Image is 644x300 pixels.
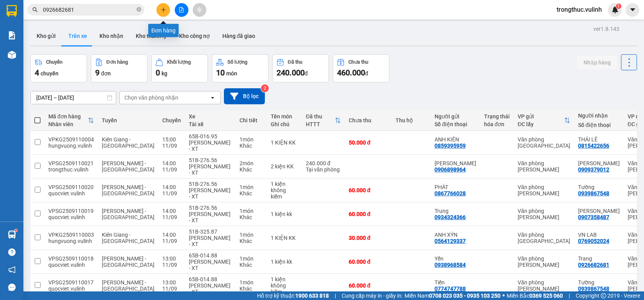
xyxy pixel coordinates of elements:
span: chuyến [41,70,59,77]
div: VPKG2509110003 [48,232,94,238]
div: 65B-014.88 [189,252,232,259]
div: 0938968584 [435,262,466,268]
div: 0907358487 [578,214,609,220]
span: 1 [617,4,620,9]
span: Cung cấp máy in - giấy in: [342,291,403,300]
div: Tường [578,279,620,286]
div: PHÁT [435,184,476,190]
div: Ghi chú [271,121,298,127]
div: 0564129337 [435,238,466,244]
div: 240.000 đ [306,160,341,166]
button: Số lượng10món [212,54,268,82]
span: copyright [601,293,606,298]
div: 1 kiện không kiểm [271,181,298,200]
div: Khác [240,143,263,149]
div: Chuyến [46,59,62,65]
div: ANH KIÊN [435,136,476,143]
div: 51B-276.56 [189,157,232,163]
div: 14:00 [162,160,181,166]
div: Chi tiết [240,117,263,123]
div: 1 KIỆN KK [271,139,298,146]
span: đ [305,70,308,77]
div: 60.000 đ [349,282,388,289]
span: search [32,7,38,12]
div: hóa đơn [484,121,510,127]
span: ⚪️ [502,294,505,297]
div: THÁI LÊ [578,136,620,143]
strong: 0708 023 035 - 0935 103 250 [429,293,500,299]
div: Tường [578,184,620,190]
div: 30.000 đ [349,235,388,241]
div: 0939867548 [578,286,609,292]
div: VPSG2509110020 [48,184,94,190]
div: Trang [578,255,620,262]
div: Xe [189,113,232,120]
div: VP gửi [518,113,564,120]
strong: 1900 633 818 [295,293,329,299]
div: 2 món [240,160,263,166]
div: Đơn hàng [106,59,128,65]
div: Số điện thoại [578,122,620,128]
div: Số điện thoại [435,121,476,127]
div: 1 KIỆN KK [271,235,298,241]
div: Nhân viên [48,121,88,127]
span: plus [161,7,166,12]
span: Hỗ trợ kỹ thuật: [257,291,329,300]
th: Toggle SortBy [44,110,98,131]
button: Kho gửi [30,27,62,45]
div: 0926682681 [578,262,609,268]
div: [PERSON_NAME] - XT [189,259,232,271]
div: 13:00 [162,279,181,286]
div: [PERSON_NAME] - XT [189,235,232,247]
div: Văn phòng [PERSON_NAME] [518,255,570,268]
div: 1 món [240,184,263,190]
button: Đơn hàng9đơn [91,54,147,82]
div: 14:00 [162,184,181,190]
button: aim [193,3,206,17]
div: Thu hộ [396,117,427,123]
div: quocviet.vulinh [48,262,94,268]
div: VPSG2509110018 [48,255,94,262]
div: Trạng thái [484,113,510,120]
div: 0769052024 [578,238,609,244]
img: icon-new-feature [612,6,619,13]
div: Võ Thị Thanh Tâm [435,160,476,166]
div: Chọn văn phòng nhận [124,94,178,102]
div: Chưa thu [348,59,368,65]
div: Khối lượng [167,59,191,65]
span: Kiên Giang - [GEOGRAPHIC_DATA] [102,232,154,244]
div: Văn phòng [PERSON_NAME] [518,208,570,220]
span: Kiên Giang - [GEOGRAPHIC_DATA] [102,136,154,149]
div: Tiến [435,279,476,286]
button: Chưa thu460.000đ [333,54,389,82]
div: 2 kiện KK [271,163,298,170]
div: hungvuong.vulinh [48,238,94,244]
div: Văn phòng [GEOGRAPHIC_DATA] [518,232,570,244]
div: Đã thu [306,113,335,120]
div: Khác [240,262,263,268]
div: 11/09 [162,190,181,196]
div: 0774747788 [435,286,466,292]
span: caret-down [629,6,636,13]
button: plus [156,3,170,17]
div: 0859395959 [435,143,466,149]
div: Văn phòng [PERSON_NAME] [518,279,570,292]
div: 15:00 [162,136,181,143]
div: Gia Khánh [578,160,620,166]
div: HTTT [306,121,335,127]
span: [PERSON_NAME] - [GEOGRAPHIC_DATA] [102,160,154,173]
button: Chuyến4chuyến [30,54,87,82]
div: 65B-016.95 [189,133,232,139]
button: Bộ lọc [224,88,265,104]
div: Chưa thu [349,117,388,123]
button: Hàng đã giao [216,27,261,45]
div: Chuyến [162,117,181,123]
span: [PERSON_NAME] - [GEOGRAPHIC_DATA] [102,184,154,196]
span: | [569,291,570,300]
button: Nhập hàng [577,55,617,70]
div: [PERSON_NAME] - XT [189,163,232,176]
div: Khác [240,166,263,173]
div: Khác [240,286,263,292]
span: 0 [156,68,160,77]
img: logo-vxr [7,5,17,17]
